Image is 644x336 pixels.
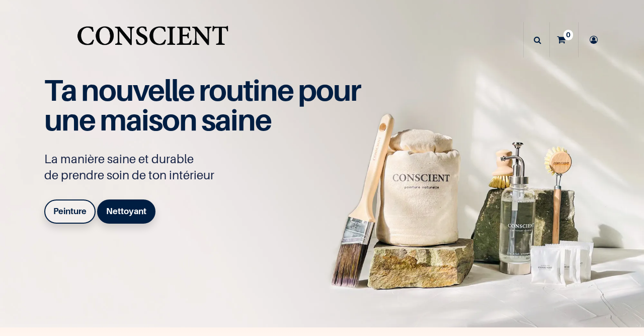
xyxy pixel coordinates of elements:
[44,199,96,224] a: Peinture
[106,206,146,216] b: Nettoyant
[550,22,578,57] a: 0
[44,151,371,183] p: La manière saine et durable de prendre soin de ton intérieur
[592,271,639,318] iframe: Tidio Chat
[97,199,155,224] a: Nettoyant
[75,20,230,60] a: Logo of Conscient
[563,30,573,40] sup: 0
[75,20,230,60] img: Conscient
[53,206,87,216] b: Peinture
[44,72,360,138] span: Ta nouvelle routine pour une maison saine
